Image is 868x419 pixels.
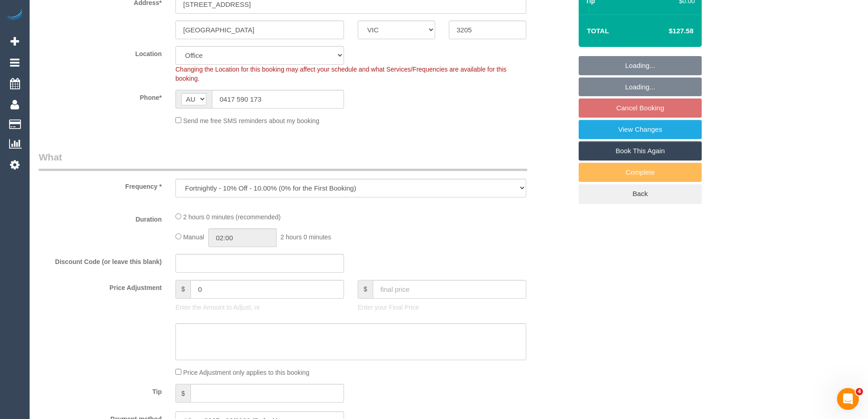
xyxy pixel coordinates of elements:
a: View Changes [579,120,702,139]
input: Phone* [212,90,344,109]
span: $ [358,280,373,299]
input: Post Code* [449,21,526,39]
label: Discount Code (or leave this blank) [32,254,169,266]
label: Tip [32,384,169,396]
p: Enter the Amount to Adjust, or [175,303,344,312]
iframe: Intercom live chat [837,388,859,410]
legend: What [39,150,527,171]
p: Enter your Final Price [358,303,526,312]
span: $ [175,384,190,403]
label: Frequency * [32,179,169,191]
span: Send me free SMS reminders about my booking [183,117,319,124]
a: Book This Again [579,141,702,160]
label: Location [32,46,169,58]
span: 2 hours 0 minutes (recommended) [183,213,281,221]
label: Phone* [32,90,169,102]
span: Price Adjustment only applies to this booking [183,369,309,376]
span: 4 [856,388,863,395]
label: Duration [32,212,169,224]
img: Automaid Logo [5,9,24,22]
strong: Total [587,27,609,35]
a: Back [579,184,702,203]
input: Suburb* [175,21,344,39]
span: 2 hours 0 minutes [281,233,331,241]
span: Changing the Location for this booking may affect your schedule and what Services/Frequencies are... [175,66,507,82]
h4: $127.58 [642,27,693,35]
label: Price Adjustment [32,280,169,292]
input: final price [373,280,526,299]
span: Manual [183,233,204,241]
span: $ [175,280,190,299]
